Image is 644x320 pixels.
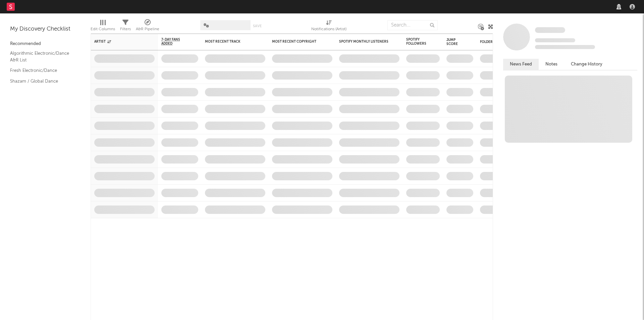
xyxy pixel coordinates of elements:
[120,25,131,33] div: Filters
[136,25,159,33] div: A&R Pipeline
[205,40,255,44] div: Most Recent Track
[91,17,115,36] div: Edit Columns
[406,38,430,46] div: Spotify Followers
[272,40,322,44] div: Most Recent Copyright
[10,50,74,63] a: Algorithmic Electronic/Dance A&R List
[10,25,80,33] div: My Discovery Checklist
[539,59,564,70] button: Notes
[10,78,74,85] a: Shazam / Global Dance
[387,20,438,30] input: Search...
[10,40,80,48] div: Recommended
[91,25,115,33] div: Edit Columns
[480,40,530,44] div: Folders
[535,27,565,34] a: Some Artist
[311,17,346,36] div: Notifications (Artist)
[94,40,145,44] div: Artist
[446,38,463,46] div: Jump Score
[503,59,539,70] button: News Feed
[136,17,159,36] div: A&R Pipeline
[10,67,74,74] a: Fresh Electronic/Dance
[253,24,262,28] button: Save
[564,59,609,70] button: Change History
[120,17,131,36] div: Filters
[311,25,346,33] div: Notifications (Artist)
[535,45,595,49] span: 0 fans last week
[535,27,565,33] span: Some Artist
[161,38,188,46] span: 7-Day Fans Added
[339,40,389,44] div: Spotify Monthly Listeners
[535,38,575,42] span: Tracking Since: [DATE]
